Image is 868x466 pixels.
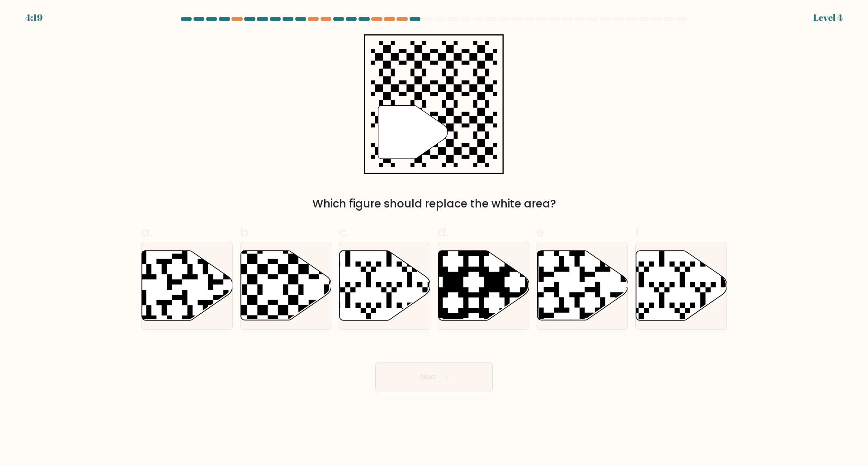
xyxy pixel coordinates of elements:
[537,223,547,241] span: e.
[240,223,251,241] span: b.
[378,106,448,159] g: "
[25,11,42,24] div: 4:19
[146,196,722,212] div: Which figure should replace the white area?
[141,223,152,241] span: a.
[375,362,493,391] button: Next
[635,223,642,241] span: f.
[339,223,349,241] span: c.
[813,11,843,24] div: Level 4
[438,223,448,241] span: d.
